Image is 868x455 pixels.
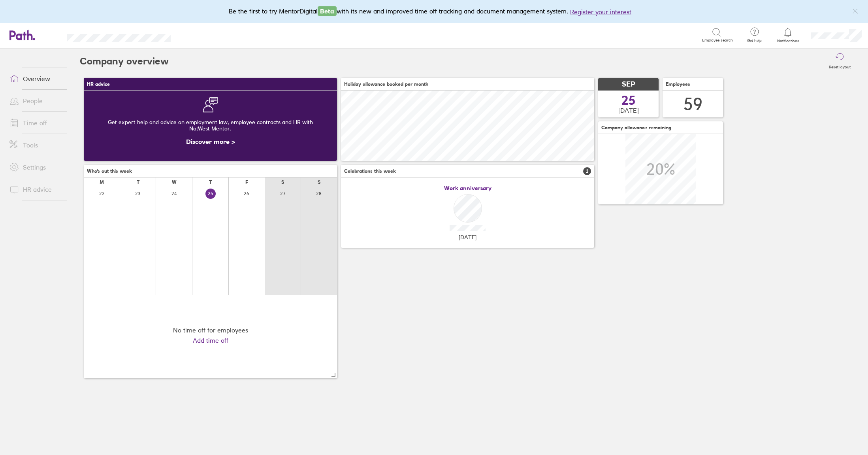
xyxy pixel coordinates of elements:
[172,179,177,185] div: W
[193,337,228,344] a: Add time off
[621,94,636,107] span: 25
[775,39,801,43] span: Notifications
[570,7,631,17] button: Register your interest
[186,138,235,145] a: Discover more >
[824,62,855,70] label: Reset layout
[281,179,284,185] div: S
[318,6,337,16] span: Beta
[87,168,132,174] span: Who's out this week
[3,137,67,153] a: Tools
[90,113,331,138] div: Get expert help and advice on employment law, employee contracts and HR with NatWest Mentor.
[80,49,169,74] h2: Company overview
[3,159,67,175] a: Settings
[3,93,67,109] a: People
[459,234,476,240] span: [DATE]
[245,179,248,185] div: F
[618,107,639,114] span: [DATE]
[192,31,212,38] div: Search
[3,71,67,87] a: Overview
[3,181,67,197] a: HR advice
[583,167,591,175] span: 1
[3,115,67,131] a: Time off
[601,125,671,130] span: Company allowance remaining
[622,80,635,89] span: SEP
[702,38,733,43] span: Employee search
[683,94,702,114] div: 59
[229,6,639,17] div: Be the first to try MentorDigital with its new and improved time off tracking and document manage...
[87,81,110,87] span: HR advice
[444,185,491,191] span: Work anniversary
[344,81,428,87] span: Holiday allowance booked per month
[775,27,801,43] a: Notifications
[100,179,104,185] div: M
[824,49,855,74] button: Reset layout
[742,38,767,43] span: Get help
[137,179,139,185] div: T
[318,179,320,185] div: S
[666,81,690,87] span: Employees
[173,327,248,334] div: No time off for employees
[344,168,396,174] span: Celebrations this week
[209,179,212,185] div: T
